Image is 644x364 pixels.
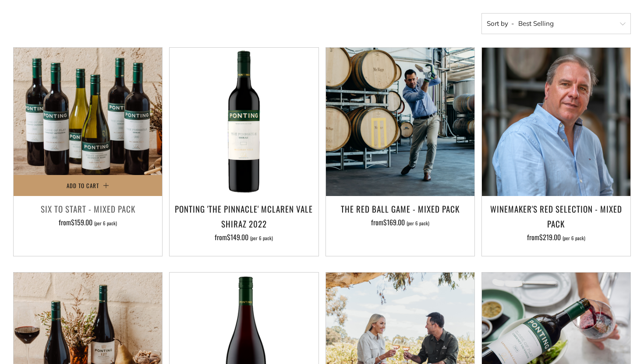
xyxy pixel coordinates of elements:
[14,201,162,245] a: Six To Start - Mixed Pack from$159.00 (per 6 pack)
[407,221,429,226] span: (per 6 pack)
[383,217,405,227] span: $169.00
[563,236,585,241] span: (per 6 pack)
[227,232,248,242] span: $149.00
[539,232,561,242] span: $219.00
[215,232,273,242] span: from
[67,181,99,190] span: Add to Cart
[486,201,626,231] h3: Winemaker's Red Selection - Mixed Pack
[250,236,273,241] span: (per 6 pack)
[326,201,474,245] a: The Red Ball Game - Mixed Pack from$169.00 (per 6 pack)
[371,217,429,227] span: from
[482,201,630,245] a: Winemaker's Red Selection - Mixed Pack from$219.00 (per 6 pack)
[94,221,117,226] span: (per 6 pack)
[59,217,117,227] span: from
[330,201,470,216] h3: The Red Ball Game - Mixed Pack
[170,201,318,245] a: Ponting 'The Pinnacle' McLaren Vale Shiraz 2022 from$149.00 (per 6 pack)
[527,232,585,242] span: from
[18,201,158,216] h3: Six To Start - Mixed Pack
[174,201,314,231] h3: Ponting 'The Pinnacle' McLaren Vale Shiraz 2022
[14,175,162,196] button: Add to Cart
[71,217,92,227] span: $159.00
